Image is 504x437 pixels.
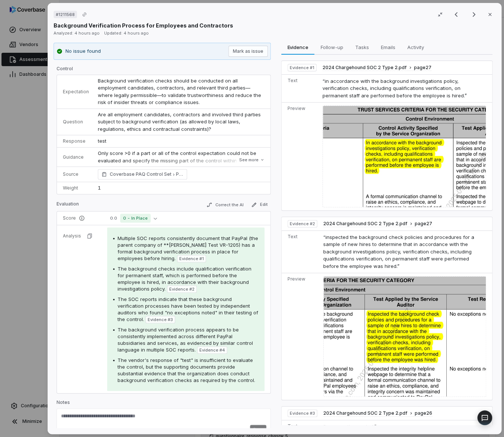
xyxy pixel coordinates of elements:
p: Score [63,215,98,221]
td: Text [281,74,319,103]
button: 2024 Chargehound SOC 2 Type 2.pdfpage27 [322,65,431,71]
span: # 1211568 [56,12,75,17]
span: page 27 [414,65,431,71]
p: Control [57,66,271,75]
span: 0 - In Place [120,214,151,223]
span: “no exceptions noted.” [323,424,376,430]
td: Text [281,420,320,434]
span: Analyzed: 4 hours ago [54,30,100,36]
span: The SOC reports indicate that these background verification processes have been tested by indepen... [118,296,258,322]
span: Activity [404,42,427,52]
span: 2024 Chargehound SOC 2 Type 2.pdf [323,410,407,416]
button: 2024 Chargehound SOC 2 Type 2.pdfpage26 [323,410,432,417]
span: page 27 [415,221,432,227]
button: Mark as issue [228,46,267,57]
img: 758da24bb09e46d784213b622d2a1be1_original.jpg_w1200.jpg [323,276,486,397]
p: Notes [57,399,271,408]
span: Tasks [352,42,372,52]
button: Correct the AI [203,200,246,209]
img: 686e30a09aa94dd3a08ac3806127f85b_original.jpg_w1200.jpg [322,106,486,207]
button: See more [237,153,266,166]
button: Copy link [78,8,91,21]
p: No issue found [65,48,101,55]
span: Evidence # 3 [289,410,315,416]
span: “in accordance with the background investigations policy, verification checks, including qualific... [322,78,467,98]
span: 2024 Chargehound SOC 2 Type 2.pdf [323,221,407,227]
span: Evidence # 2 [169,286,195,292]
p: test [98,137,264,145]
span: 2024 Chargehound SOC 2 Type 2.pdf [322,65,407,71]
button: 2024 Chargehound SOC 2 Type 2.pdfpage27 [323,221,432,227]
span: Emails [378,42,398,52]
span: Evidence # 1 [289,65,314,71]
p: Evaluation [57,201,79,210]
span: The background verification process appears to be consistently implemented across different PayPa... [118,327,253,353]
span: Evidence # 4 [199,347,225,353]
button: Previous result [448,10,463,19]
span: 1 [98,185,101,191]
p: Guidance [63,154,89,160]
button: Next result [466,10,481,19]
span: Background verification checks should be conducted on all employment candidates, contractors, and... [98,78,263,106]
td: Preview [281,273,320,400]
td: Preview [281,103,319,210]
span: Are all employment candidates, contractors and involved third parties subject to background verif... [98,111,262,132]
p: Question [63,119,89,125]
p: Background Verification Process for Employees and Contractors [54,22,233,29]
span: The vendor's response of "test" is insufficient to evaluate the control, but the supporting docum... [118,357,255,383]
span: Evidence # 2 [289,221,315,227]
p: Expectation [63,89,89,95]
p: Weight [63,185,89,191]
span: Evidence [284,42,311,52]
span: “inspected the background check policies and procedures for a sample of new hires to determine th... [323,234,474,269]
p: Only score >0 if a part or all of the control expectation could not be evaluated and specify the ... [98,150,264,193]
button: Edit [248,200,270,209]
span: Coverbase PAQ Control Set Policies & Standards [110,171,183,178]
span: Evidence # 1 [179,256,204,262]
p: Source [63,171,89,177]
span: Updated: 4 hours ago [104,30,149,36]
span: page 26 [415,410,432,416]
td: Text [281,230,320,273]
p: Analysis [63,233,81,239]
span: The background checks include qualification verification for permanent staff, which is performed ... [118,266,251,292]
span: Multiple SOC reports consistently document that PayPal (the parent company of **[PERSON_NAME] Tes... [118,235,258,261]
span: Follow-up [317,42,346,52]
span: Evidence # 3 [148,317,173,323]
button: 0.00 - In Place [107,214,160,223]
p: Response [63,138,89,144]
